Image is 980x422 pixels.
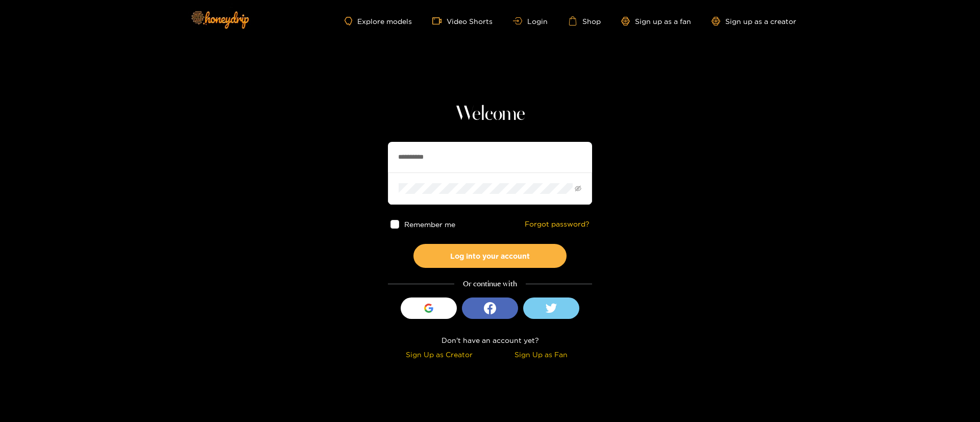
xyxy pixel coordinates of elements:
div: Or continue with [388,278,592,290]
div: Sign Up as Creator [390,349,487,360]
span: eye-invisible [575,185,581,192]
a: Sign up as a fan [621,17,691,26]
a: Explore models [345,17,412,26]
h1: Welcome [388,102,592,127]
div: Sign Up as Fan [493,349,590,360]
a: Login [513,17,548,25]
a: Sign up as a creator [712,17,796,26]
button: Log into your account [413,244,567,268]
a: Shop [568,16,601,26]
span: Remember me [404,220,455,228]
span: video-camera [432,16,447,26]
a: Video Shorts [432,16,493,26]
div: Don't have an account yet? [388,334,592,346]
a: Forgot password? [525,220,590,229]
